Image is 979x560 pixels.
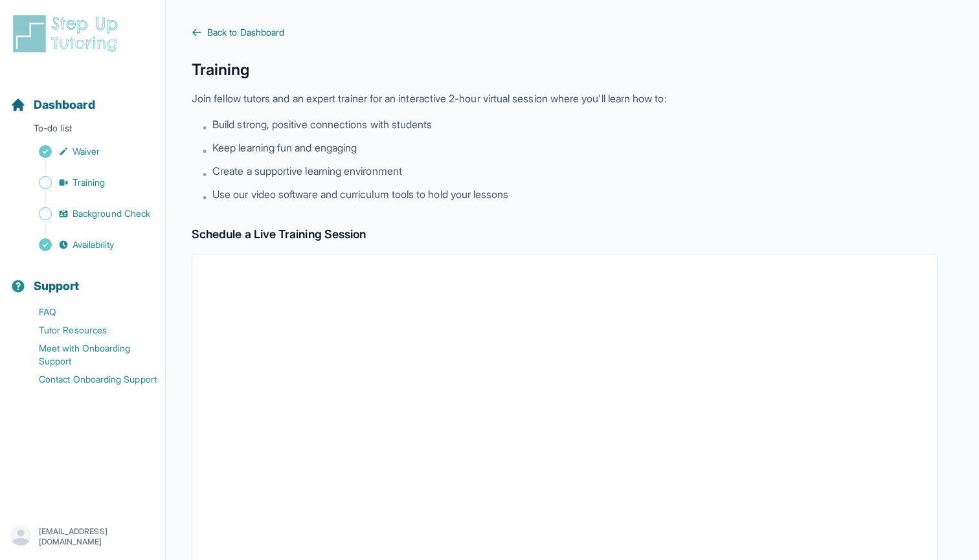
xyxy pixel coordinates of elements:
[10,96,95,114] a: Dashboard
[5,75,160,119] button: Dashboard
[73,238,114,251] span: Availability
[192,91,938,106] p: Join fellow tutors and an expert trainer for an interactive 2-hour virtual session where you'll l...
[73,207,150,220] span: Background Check
[10,236,165,254] a: Availability
[73,145,100,158] span: Waiver
[10,205,165,223] a: Background Check
[192,26,938,39] a: Back to Dashboard
[10,303,165,321] a: FAQ
[5,122,160,140] p: To-do list
[39,526,155,547] p: [EMAIL_ADDRESS][DOMAIN_NAME]
[212,186,508,202] span: Use our video software and curriculum tools to hold your lessons
[10,142,165,161] a: Waiver
[192,225,938,243] h2: Schedule a Live Training Session
[10,339,165,370] a: Meet with Onboarding Support
[207,26,284,39] span: Back to Dashboard
[192,60,938,80] h1: Training
[212,140,357,155] span: Keep learning fun and engaging
[202,166,207,181] span: •
[10,370,165,388] a: Contact Onboarding Support
[34,96,95,114] span: Dashboard
[10,525,155,548] button: [EMAIL_ADDRESS][DOMAIN_NAME]
[34,277,80,295] span: Support
[202,119,207,135] span: •
[202,189,207,205] span: •
[202,142,207,158] span: •
[73,176,106,189] span: Training
[212,163,402,179] span: Create a supportive learning environment
[10,13,126,54] img: logo
[10,174,165,192] a: Training
[212,117,432,132] span: Build strong, positive connections with students
[10,321,165,339] a: Tutor Resources
[5,256,160,300] button: Support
